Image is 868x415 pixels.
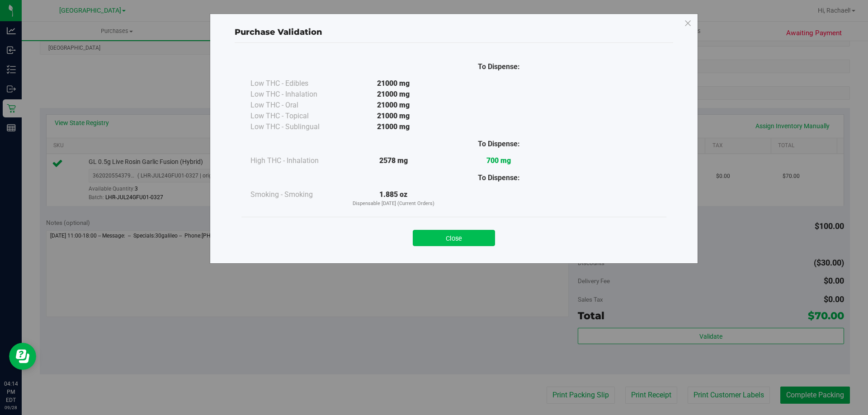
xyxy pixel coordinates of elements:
[250,155,341,166] div: High THC - Inhalation
[250,189,341,200] div: Smoking - Smoking
[250,78,341,89] div: Low THC - Edibles
[341,189,446,208] div: 1.885 oz
[341,89,446,100] div: 21000 mg
[341,111,446,121] div: 21000 mg
[341,100,446,111] div: 21000 mg
[446,139,552,149] div: To Dispense:
[486,156,511,165] strong: 700 mg
[446,173,552,183] div: To Dispense:
[250,100,341,111] div: Low THC - Oral
[413,230,495,246] button: Close
[250,121,341,132] div: Low THC - Sublingual
[341,200,446,208] p: Dispensable [DATE] (Current Orders)
[341,155,446,166] div: 2578 mg
[250,89,341,100] div: Low THC - Inhalation
[341,121,446,132] div: 21000 mg
[9,343,36,370] iframe: Resource center
[341,78,446,89] div: 21000 mg
[235,27,322,37] span: Purchase Validation
[250,111,341,121] div: Low THC - Topical
[446,61,552,72] div: To Dispense:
